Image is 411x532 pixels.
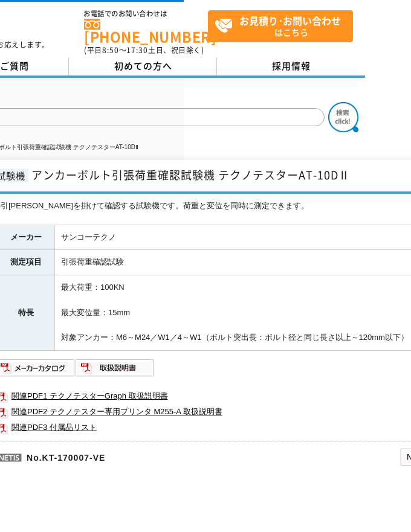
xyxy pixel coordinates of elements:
span: 17:30 [126,45,148,56]
span: 初めての方へ [114,59,172,72]
img: 取扱説明書 [76,358,155,377]
a: 取扱説明書 [76,366,155,375]
strong: お見積り･お問い合わせ [239,13,341,28]
a: お見積り･お問い合わせはこちら [208,10,353,42]
span: はこちら [215,11,352,41]
span: (平日 ～ 土日、祝日除く) [84,45,204,56]
span: お電話でのお問い合わせは [84,10,208,18]
span: アンカーボルト引張荷重確認試験機 テクノテスターAT-10DⅡ [31,167,350,183]
a: [PHONE_NUMBER] [84,19,208,43]
span: 8:50 [102,45,119,56]
img: btn_search.png [328,102,358,132]
a: 採用情報 [217,57,365,75]
a: 初めての方へ [69,57,217,75]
